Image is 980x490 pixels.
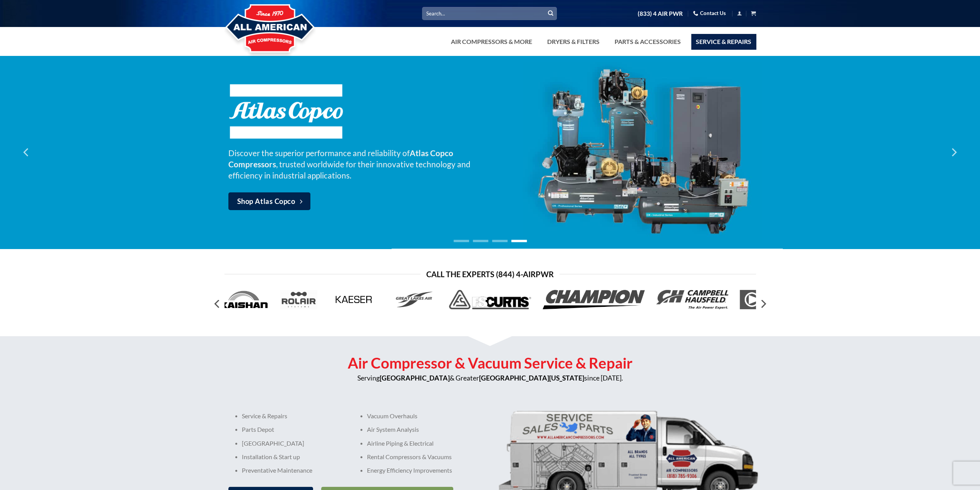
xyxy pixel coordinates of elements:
p: Service & Repairs [242,412,342,419]
p: Parts Depot [242,426,342,433]
p: Rental Compressors & Vacuums [367,453,517,460]
p: Installation & Start up [242,453,342,460]
li: Page dot 4 [511,240,527,242]
p: Vacuum Overhauls [367,412,517,419]
button: Submit [545,8,556,19]
h2: Air Compressor & Vacuum Service & Repair [224,354,756,373]
span: Call the Experts (844) 4-AirPwr [426,268,554,280]
img: Atlas Copco Compressors [523,62,761,242]
strong: [GEOGRAPHIC_DATA][US_STATE] [479,374,584,382]
a: Login [737,8,742,18]
input: Search… [422,7,557,20]
p: Airline Piping & Electrical [367,439,517,446]
a: Contact Us [693,7,726,19]
p: Preventative Maintenance [242,466,342,473]
a: Shop Atlas Copco [228,192,311,210]
p: [GEOGRAPHIC_DATA] [242,439,342,446]
a: Air Compressors & More [446,34,537,49]
a: Service & Repairs [691,34,756,49]
strong: Atlas Copco Compressors [228,148,453,169]
li: Page dot 1 [454,240,469,242]
button: Previous [211,296,224,312]
a: Dryers & Filters [543,34,604,49]
span: Shop Atlas Copco [237,196,295,207]
img: Atlas Copco Compressors [228,83,344,140]
li: Page dot 3 [492,240,508,242]
button: Next [756,296,770,312]
p: Serving & Greater since [DATE]. [224,373,756,384]
p: Discover the superior performance and reliability of , trusted worldwide for their innovative tec... [228,147,490,181]
a: Parts & Accessories [610,34,685,49]
li: Page dot 2 [473,240,488,242]
p: Air System Analysis [367,426,517,433]
button: Previous [20,133,34,172]
strong: [GEOGRAPHIC_DATA] [380,374,450,382]
button: Next [946,133,960,172]
a: (833) 4 AIR PWR [638,7,683,20]
p: Energy Efficiency Improvements [367,466,517,473]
